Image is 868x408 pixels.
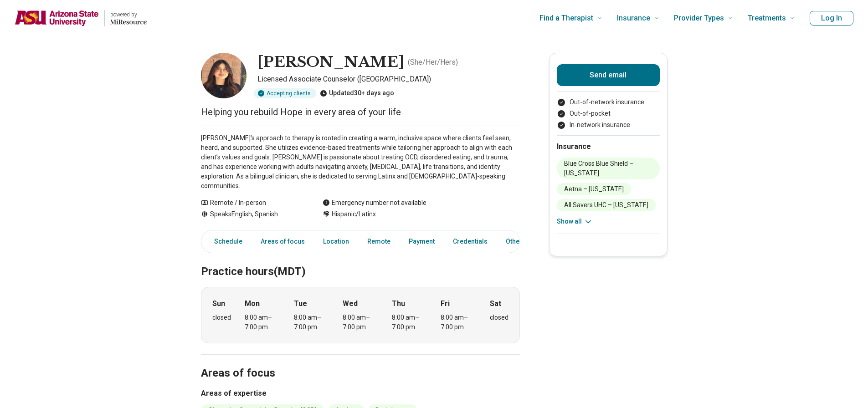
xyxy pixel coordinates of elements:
[539,12,593,25] span: Find a Therapist
[201,344,520,381] h2: Areas of focus
[255,232,310,251] a: Areas of focus
[392,298,405,309] strong: Thu
[441,298,450,309] strong: Fri
[343,298,358,309] strong: Wed
[294,298,307,309] strong: Tue
[403,232,440,251] a: Payment
[748,12,786,25] span: Treatments
[201,106,520,118] p: Helping you rebuild Hope in every area of your life
[203,232,248,251] a: Schedule
[362,232,396,251] a: Remote
[257,53,404,72] h1: [PERSON_NAME]
[212,298,225,309] strong: Sun
[294,313,329,332] div: 8:00 am – 7:00 pm
[557,183,631,195] li: Aetna – [US_STATE]
[557,141,660,152] h2: Insurance
[490,313,508,322] div: closed
[332,209,376,219] span: Hispanic/Latinx
[557,217,593,226] button: Show all
[441,313,476,332] div: 8:00 am – 7:00 pm
[557,109,660,118] li: Out-of-pocket
[343,313,378,332] div: 8:00 am – 7:00 pm
[557,97,660,107] li: Out-of-network insurance
[323,198,426,208] div: Emergency number not available
[245,313,280,332] div: 8:00 am – 7:00 pm
[254,88,316,98] div: Accepting clients
[557,158,660,179] li: Blue Cross Blue Shield – [US_STATE]
[201,209,304,219] div: Speaks English, Spanish
[392,313,427,332] div: 8:00 am – 7:00 pm
[557,97,660,130] ul: Payment options
[810,11,853,25] button: Log In
[201,388,520,399] h3: Areas of expertise
[674,12,724,25] span: Provider Types
[201,53,247,98] img: Patricia Berry, Licensed Associate Counselor (LAC)
[408,57,458,68] p: ( She/Her/Hers )
[557,199,656,211] li: All Savers UHC – [US_STATE]
[201,133,520,191] p: [PERSON_NAME]'s approach to therapy is rooted in creating a warm, inclusive space where clients f...
[257,74,520,85] p: Licensed Associate Counselor ([GEOGRAPHIC_DATA])
[15,4,147,33] a: Home page
[557,120,660,130] li: In-network insurance
[212,313,231,322] div: closed
[318,232,354,251] a: Location
[201,287,520,343] div: When does the program meet?
[201,198,304,208] div: Remote / In-person
[617,12,650,25] span: Insurance
[500,232,533,251] a: Other
[447,232,493,251] a: Credentials
[490,298,501,309] strong: Sat
[110,11,147,18] p: powered by
[557,64,660,86] button: Send email
[245,298,260,309] strong: Mon
[201,242,520,280] h2: Practice hours (MDT)
[320,88,394,98] div: Updated 30+ days ago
